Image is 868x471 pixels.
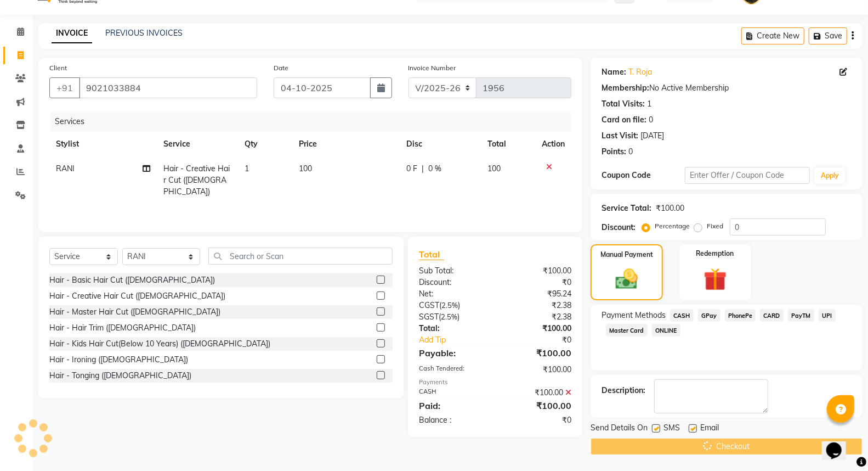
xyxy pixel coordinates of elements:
div: ₹95.24 [495,288,580,300]
div: No Active Membership [602,82,852,94]
span: 1 [245,164,249,173]
th: Price [292,132,400,156]
div: ₹100.00 [495,387,580,399]
div: ₹2.38 [495,311,580,323]
div: ₹0 [495,414,580,426]
span: CARD [760,309,784,322]
div: Last Visit: [602,130,638,142]
button: +91 [49,77,80,98]
div: Description: [602,385,645,396]
th: Stylist [49,132,157,156]
div: 0 [628,146,633,158]
span: PhonePe [725,309,756,322]
div: Coupon Code [602,170,685,181]
div: Discount: [411,277,495,288]
iframe: chat widget [822,427,857,460]
div: ( ) [411,311,495,323]
span: GPay [698,309,721,322]
div: Hair - Creative Hair Cut ([DEMOGRAPHIC_DATA]) [49,290,225,302]
th: Disc [400,132,481,156]
div: Balance : [411,414,495,426]
div: Total Visits: [602,98,645,110]
div: Cash Tendered: [411,364,495,375]
div: Membership: [602,82,649,94]
label: Manual Payment [600,250,653,260]
label: Client [49,63,67,73]
span: Send Details On [591,422,648,436]
div: Total: [411,323,495,334]
button: Apply [814,167,846,184]
div: Card on file: [602,114,646,126]
div: Paid: [411,399,495,412]
label: Fixed [707,221,723,231]
a: T. Roja [628,66,652,78]
div: ₹100.00 [495,399,580,412]
div: Services [50,111,580,132]
div: ₹100.00 [495,323,580,334]
span: UPI [819,309,836,322]
span: 0 % [428,163,441,175]
a: PREVIOUS INVOICES [105,28,183,38]
div: Sub Total: [411,265,495,277]
label: Percentage [655,221,690,231]
span: Master Card [606,324,648,337]
label: Redemption [696,249,734,259]
span: | [422,163,424,175]
div: Service Total: [602,203,651,214]
span: CASH [670,309,694,322]
div: Points: [602,146,626,158]
div: CASH [411,387,495,399]
th: Action [535,132,571,156]
a: INVOICE [52,24,92,43]
div: Name: [602,66,626,78]
input: Search or Scan [208,248,393,265]
img: _gift.svg [696,265,734,294]
span: 100 [299,164,312,173]
span: Hair - Creative Hair Cut ([DEMOGRAPHIC_DATA]) [163,164,230,197]
div: Payments [419,378,571,387]
div: Hair - Hair Trim ([DEMOGRAPHIC_DATA]) [49,322,196,334]
div: 1 [647,98,651,110]
div: ₹100.00 [495,346,580,360]
div: ₹2.38 [495,300,580,311]
div: Net: [411,288,495,300]
div: ₹100.00 [495,364,580,375]
span: 2.5% [441,301,458,310]
input: Enter Offer / Coupon Code [685,167,810,184]
th: Total [481,132,535,156]
span: SMS [663,422,680,436]
a: Add Tip [411,334,509,346]
div: ₹0 [509,334,580,346]
button: Create New [741,27,804,44]
span: 100 [487,164,501,173]
div: [DATE] [640,130,664,142]
span: Payment Methods [602,310,666,321]
div: ( ) [411,300,495,311]
div: Hair - Ironing ([DEMOGRAPHIC_DATA]) [49,354,188,366]
div: Payable: [411,346,495,360]
span: 0 F [406,163,417,175]
div: 0 [649,114,653,126]
div: Hair - Kids Hair Cut(Below 10 Years) ([DEMOGRAPHIC_DATA]) [49,338,270,350]
th: Qty [238,132,292,156]
span: PayTM [788,309,814,322]
label: Invoice Number [409,63,456,73]
span: RANI [56,164,75,173]
th: Service [157,132,238,156]
div: Discount: [602,222,636,233]
div: ₹100.00 [656,203,684,214]
span: SGST [419,312,439,322]
span: ONLINE [652,324,680,337]
div: Hair - Tonging ([DEMOGRAPHIC_DATA]) [49,370,191,382]
span: Email [700,422,719,436]
input: Search by Name/Mobile/Email/Code [79,77,257,98]
button: Save [809,27,847,44]
img: _cash.svg [609,266,645,292]
span: CGST [419,300,439,310]
span: 2.5% [441,312,457,321]
div: ₹100.00 [495,265,580,277]
div: Hair - Basic Hair Cut ([DEMOGRAPHIC_DATA]) [49,274,215,286]
span: Total [419,249,444,260]
div: Hair - Master Hair Cut ([DEMOGRAPHIC_DATA]) [49,306,220,318]
label: Date [274,63,288,73]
